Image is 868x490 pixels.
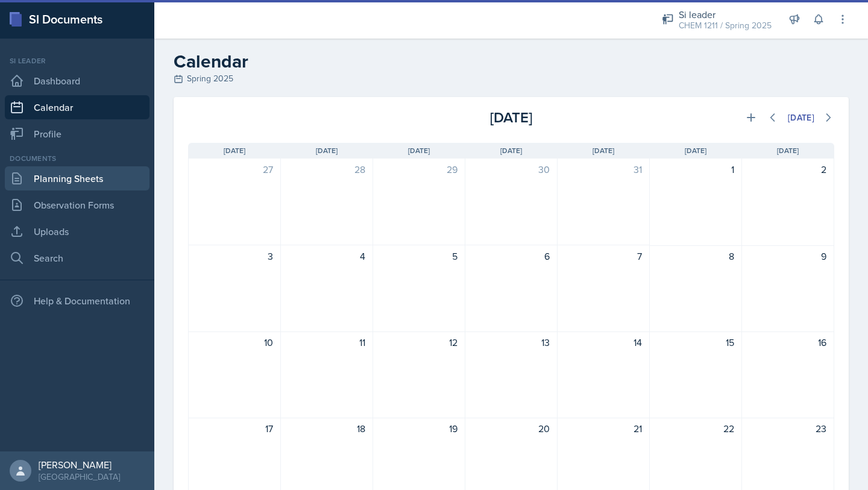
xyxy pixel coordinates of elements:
div: 6 [473,249,550,263]
button: [DATE] [780,107,822,128]
div: [DATE] [788,113,814,122]
div: [GEOGRAPHIC_DATA] [39,471,120,483]
div: CHEM 1211 / Spring 2025 [679,19,772,32]
a: Dashboard [5,69,149,93]
div: 12 [380,335,458,350]
div: 20 [473,421,550,436]
div: 15 [657,335,734,350]
div: 8 [657,249,734,263]
div: 27 [196,162,273,177]
div: Si leader [679,7,772,22]
div: 22 [657,421,734,436]
div: Help & Documentation [5,289,149,313]
a: Search [5,246,149,270]
div: 7 [565,249,642,263]
div: 16 [749,335,826,350]
div: 13 [473,335,550,350]
div: 19 [380,421,458,436]
div: 31 [565,162,642,177]
div: 3 [196,249,273,263]
span: [DATE] [408,145,430,156]
div: 18 [288,421,365,436]
a: Uploads [5,219,149,243]
div: 9 [749,249,826,263]
div: 5 [380,249,458,263]
a: Planning Sheets [5,166,149,190]
div: Spring 2025 [174,72,849,85]
a: Observation Forms [5,193,149,217]
a: Profile [5,122,149,146]
div: 17 [196,421,273,436]
span: [DATE] [685,145,706,156]
div: 1 [657,162,734,177]
div: [DATE] [403,107,618,128]
h2: Calendar [174,51,849,72]
span: [DATE] [593,145,614,156]
div: 28 [288,162,365,177]
div: Si leader [5,55,149,66]
div: 23 [749,421,826,436]
div: 10 [196,335,273,350]
div: [PERSON_NAME] [39,459,120,471]
span: [DATE] [500,145,522,156]
div: 4 [288,249,365,263]
span: [DATE] [316,145,338,156]
div: 30 [473,162,550,177]
span: [DATE] [224,145,245,156]
div: 29 [380,162,458,177]
div: 2 [749,162,826,177]
div: 21 [565,421,642,436]
span: [DATE] [777,145,799,156]
div: 11 [288,335,365,350]
a: Calendar [5,95,149,119]
div: 14 [565,335,642,350]
div: Documents [5,153,149,164]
